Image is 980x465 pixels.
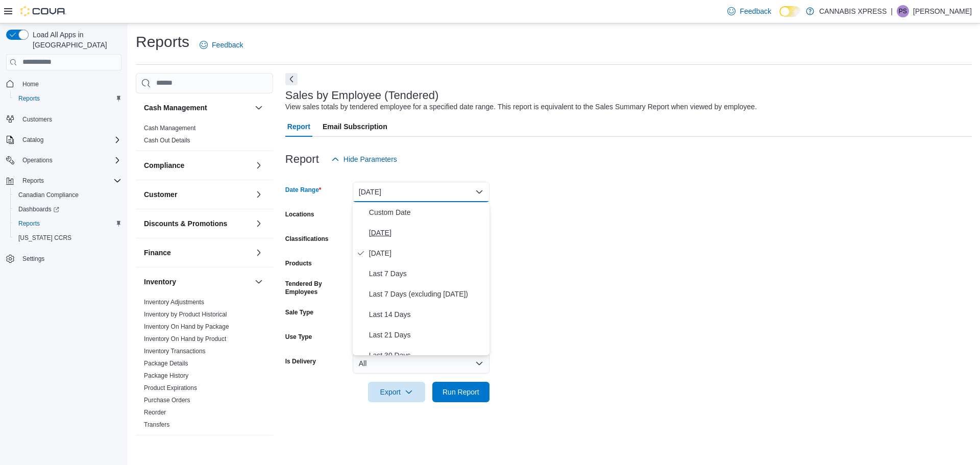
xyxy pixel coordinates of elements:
[18,113,56,126] a: Customers
[144,396,190,404] span: Purchase Orders
[10,91,126,106] button: Reports
[18,78,43,90] a: Home
[144,218,227,229] h3: Discounts & Promotions
[22,177,44,185] span: Reports
[144,136,190,144] span: Cash Out Details
[144,421,169,429] span: Transfers
[285,186,322,194] label: Date Range
[18,154,57,166] button: Operations
[891,5,893,17] p: |
[443,387,479,397] span: Run Report
[14,232,76,244] a: [US_STATE] CCRS
[10,188,126,202] button: Canadian Compliance
[344,154,397,164] span: Hide Parameters
[369,308,485,321] span: Last 14 Days
[369,329,485,341] span: Last 21 Days
[14,92,44,105] a: Reports
[285,235,329,243] label: Classifications
[14,92,121,105] span: Reports
[353,353,489,374] button: All
[10,202,126,216] a: Dashboards
[22,136,43,144] span: Catalog
[18,154,121,166] span: Operations
[18,205,59,213] span: Dashboards
[144,384,197,392] span: Product Expirations
[369,349,485,361] span: Last 30 Days
[18,134,121,146] span: Catalog
[353,202,489,355] div: Select listbox
[20,6,66,16] img: Cova
[144,248,171,258] h3: Finance
[369,227,485,239] span: [DATE]
[144,277,176,287] h3: Inventory
[144,323,229,330] a: Inventory On Hand by Package
[14,217,44,230] a: Reports
[144,311,227,318] a: Inventory by Product Historical
[18,253,48,265] a: Settings
[144,248,251,258] button: Finance
[18,191,79,199] span: Canadian Compliance
[18,252,121,265] span: Settings
[144,372,188,380] span: Package History
[897,5,909,17] div: Peter Soliman
[740,6,771,16] span: Feedback
[18,219,40,228] span: Reports
[285,357,316,365] label: Is Delivery
[285,89,439,102] h3: Sales by Employee (Tendered)
[18,175,121,187] span: Reports
[144,347,206,355] span: Inventory Transactions
[374,382,419,402] span: Export
[253,217,265,230] button: Discounts & Promotions
[144,421,169,428] a: Transfers
[253,159,265,172] button: Compliance
[144,384,197,391] a: Product Expirations
[14,189,121,201] span: Canadian Compliance
[18,78,121,90] span: Home
[136,32,189,52] h1: Reports
[285,308,313,316] label: Sale Type
[136,122,273,151] div: Cash Management
[369,267,485,280] span: Last 7 Days
[327,149,401,169] button: Hide Parameters
[285,73,298,85] button: Next
[144,125,195,132] a: Cash Management
[2,251,126,266] button: Settings
[18,94,40,103] span: Reports
[144,348,206,355] a: Inventory Transactions
[6,72,121,293] nav: Complex example
[285,280,349,296] label: Tendered By Employees
[323,116,387,137] span: Email Subscription
[144,103,207,113] h3: Cash Management
[285,210,314,218] label: Locations
[10,231,126,245] button: [US_STATE] CCRS
[14,217,121,230] span: Reports
[144,359,188,368] span: Package Details
[2,174,126,188] button: Reports
[253,102,265,114] button: Cash Management
[285,259,312,267] label: Products
[144,323,229,331] span: Inventory On Hand by Package
[144,372,188,379] a: Package History
[14,232,121,244] span: Washington CCRS
[144,298,204,306] span: Inventory Adjustments
[285,153,319,165] h3: Report
[18,234,71,242] span: [US_STATE] CCRS
[144,137,190,144] a: Cash Out Details
[144,335,226,343] span: Inventory On Hand by Product
[144,335,226,342] a: Inventory On Hand by Product
[144,277,251,287] button: Inventory
[22,156,53,164] span: Operations
[144,160,184,170] h3: Compliance
[22,255,44,263] span: Settings
[144,160,251,170] button: Compliance
[2,77,126,91] button: Home
[144,408,166,417] span: Reorder
[144,409,166,416] a: Reorder
[144,397,190,404] a: Purchase Orders
[287,116,310,137] span: Report
[779,17,780,17] span: Dark Mode
[353,182,489,202] button: [DATE]
[22,80,39,88] span: Home
[18,134,47,146] button: Catalog
[144,360,188,367] a: Package Details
